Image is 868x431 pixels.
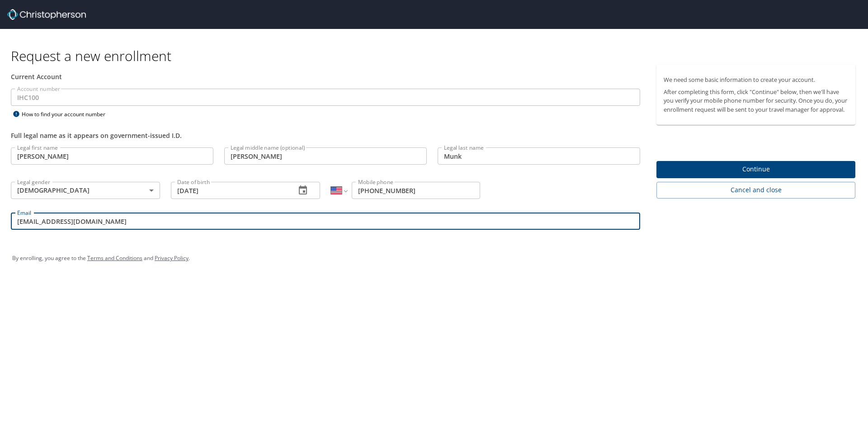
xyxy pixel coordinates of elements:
[11,72,640,81] div: Current Account
[171,182,288,199] input: MM/DD/YYYY
[11,47,863,65] h1: Request a new enrollment
[11,182,160,199] div: [DEMOGRAPHIC_DATA]
[11,109,124,120] div: How to find your account number
[664,88,848,114] p: After completing this form, click "Continue" below, then we'll have you verify your mobile phone ...
[656,182,855,199] button: Cancel and close
[664,164,848,175] span: Continue
[656,161,855,179] button: Continue
[664,185,848,196] span: Cancel and close
[7,9,86,20] img: cbt logo
[12,247,856,270] div: By enrolling, you agree to the and .
[87,254,142,262] a: Terms and Conditions
[11,131,640,140] div: Full legal name as it appears on government-issued I.D.
[352,182,480,199] input: Enter phone number
[155,254,189,262] a: Privacy Policy
[664,76,848,84] p: We need some basic information to create your account.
